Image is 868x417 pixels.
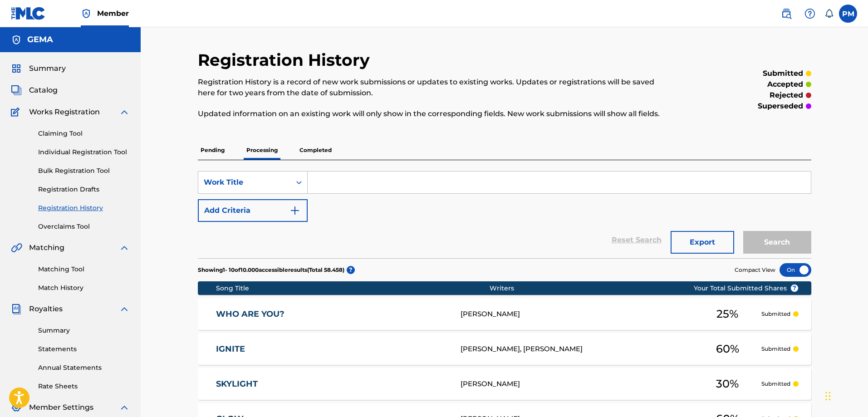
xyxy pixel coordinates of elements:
[81,8,92,19] img: Top Rightsholder
[11,85,58,96] a: CatalogCatalog
[38,203,130,213] a: Registration History
[38,283,130,293] a: Match History
[198,77,670,98] p: Registration History is a record of new work submissions or updates to existing works. Updates or...
[839,5,857,23] div: User Menu
[758,101,803,112] p: superseded
[11,242,22,253] img: Matching
[823,373,868,417] div: Chat-Widget
[119,107,130,118] img: expand
[801,5,819,23] div: Help
[38,363,130,373] a: Annual Statements
[791,285,798,292] span: ?
[825,383,831,410] div: Ziehen
[297,141,334,160] p: Completed
[29,107,100,118] span: Works Registration
[716,376,739,392] span: 30 %
[11,304,22,314] img: Royalties
[97,8,129,19] span: Member
[11,402,22,413] img: Member Settings
[29,304,63,314] span: Royalties
[823,373,868,417] iframe: Chat Widget
[216,379,448,389] a: SKYLIGHT
[244,141,280,160] p: Processing
[198,108,670,119] p: Updated information on an existing work will only show in the corresponding fields. New work subm...
[761,380,790,388] p: Submitted
[198,141,227,160] p: Pending
[216,344,448,354] a: IGNITE
[198,199,308,222] button: Add Criteria
[216,309,448,319] a: WHO ARE YOU?
[38,326,130,335] a: Summary
[38,222,130,231] a: Overclaims Tool
[763,68,803,79] p: submitted
[770,90,803,101] p: rejected
[119,304,130,314] img: expand
[38,185,130,194] a: Registration Drafts
[38,344,130,354] a: Statements
[38,265,130,274] a: Matching Tool
[198,50,374,70] h2: Registration History
[11,63,66,74] a: SummarySummary
[735,266,775,274] span: Compact View
[824,9,834,18] div: Notifications
[461,379,694,389] div: [PERSON_NAME]
[694,284,799,293] span: Your Total Submitted Shares
[38,129,130,138] a: Claiming Tool
[761,345,790,353] p: Submitted
[216,284,490,293] div: Song Title
[29,85,58,96] span: Catalog
[198,171,811,258] form: Search Form
[198,266,344,274] p: Showing 1 - 10 of 10.000 accessible results (Total 58.458 )
[38,382,130,391] a: Rate Sheets
[761,310,790,318] p: Submitted
[11,63,22,74] img: Summary
[461,309,694,319] div: [PERSON_NAME]
[461,344,694,354] div: [PERSON_NAME], [PERSON_NAME]
[11,107,23,118] img: Works Registration
[27,34,53,45] h5: GEMA
[11,7,46,20] img: MLC Logo
[671,231,734,254] button: Export
[490,284,723,293] div: Writers
[777,5,795,23] a: Public Search
[781,8,792,19] img: search
[38,147,130,157] a: Individual Registration Tool
[29,242,64,253] span: Matching
[289,205,300,216] img: 9d2ae6d4665cec9f34b9.svg
[804,8,815,19] img: help
[843,275,868,348] iframe: Resource Center
[119,242,130,253] img: expand
[716,341,739,357] span: 60 %
[29,402,93,413] span: Member Settings
[347,266,355,274] span: ?
[767,79,803,90] p: accepted
[119,402,130,413] img: expand
[38,166,130,176] a: Bulk Registration Tool
[11,34,22,45] img: Accounts
[716,306,738,322] span: 25 %
[204,177,285,188] div: Work Title
[11,85,22,96] img: Catalog
[29,63,66,74] span: Summary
